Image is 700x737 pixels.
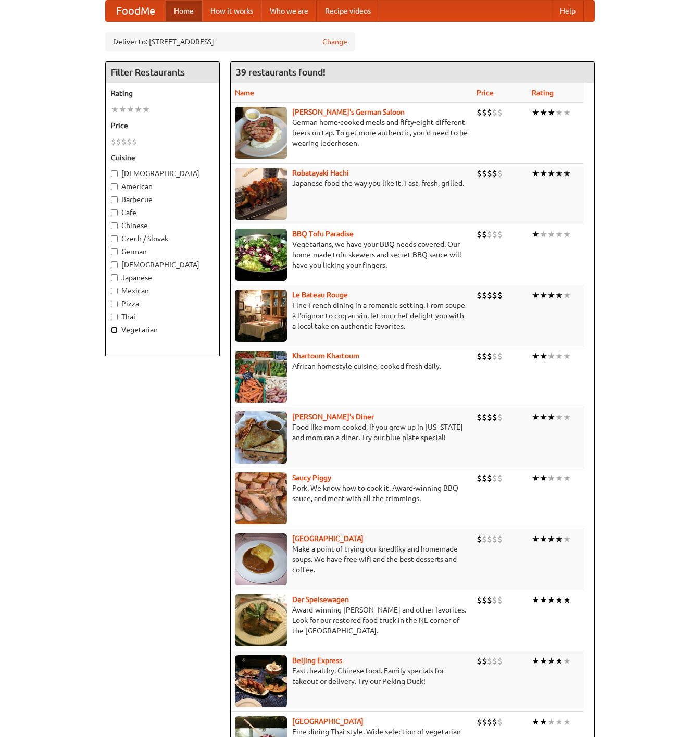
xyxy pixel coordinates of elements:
input: [DEMOGRAPHIC_DATA] [111,261,118,268]
ng-pluralize: 39 restaurants found! [236,67,326,77]
label: Pizza [111,298,214,309]
img: tofuparadise.jpg [235,229,287,281]
a: [PERSON_NAME]'s Diner [292,413,374,421]
p: Vegetarians, we have your BBQ needs covered. Our home-made tofu skewers and secret BBQ sauce will... [235,239,468,270]
li: ★ [555,472,563,484]
li: $ [477,533,482,545]
h4: Filter Restaurants [106,62,219,83]
li: ★ [555,716,563,728]
li: $ [477,229,482,240]
b: Beijing Express [292,656,342,665]
a: Der Speisewagen [292,595,349,604]
li: $ [482,168,487,179]
input: Barbecue [111,196,118,203]
li: $ [482,716,487,728]
li: $ [132,136,137,147]
li: $ [121,136,127,147]
a: Khartoum Khartoum [292,352,359,360]
a: [GEOGRAPHIC_DATA] [292,534,364,543]
li: ★ [111,104,119,115]
li: ★ [547,533,555,545]
li: $ [487,168,492,179]
a: Le Bateau Rouge [292,291,348,299]
li: $ [492,533,497,545]
label: Czech / Slovak [111,233,214,244]
li: $ [497,107,503,118]
input: Thai [111,314,118,320]
label: Cafe [111,207,214,218]
label: [DEMOGRAPHIC_DATA] [111,259,214,270]
li: ★ [547,290,555,301]
li: ★ [547,107,555,118]
li: ★ [540,290,547,301]
li: $ [487,716,492,728]
li: $ [482,472,487,484]
li: $ [492,107,497,118]
li: ★ [563,655,571,667]
li: ★ [563,411,571,423]
a: Who we are [261,1,317,21]
li: $ [497,411,503,423]
li: $ [487,594,492,606]
li: ★ [547,472,555,484]
li: ★ [555,594,563,606]
p: Pork. We know how to cook it. Award-winning BBQ sauce, and meat with all the trimmings. [235,483,468,504]
li: $ [482,411,487,423]
li: $ [492,168,497,179]
li: $ [482,351,487,362]
li: $ [487,229,492,240]
img: esthers.jpg [235,107,287,159]
a: Robatayaki Hachi [292,169,349,177]
li: $ [492,472,497,484]
li: $ [482,655,487,667]
li: ★ [532,351,540,362]
a: Recipe videos [317,1,379,21]
li: ★ [142,104,150,115]
li: ★ [532,168,540,179]
input: Pizza [111,301,118,307]
li: ★ [563,229,571,240]
li: $ [497,655,503,667]
a: Name [235,89,254,97]
li: $ [116,136,121,147]
a: [PERSON_NAME]'s German Saloon [292,108,405,116]
label: Thai [111,311,214,322]
li: $ [487,290,492,301]
li: $ [497,472,503,484]
a: FoodMe [106,1,166,21]
li: ★ [532,533,540,545]
a: Rating [532,89,554,97]
li: $ [477,655,482,667]
li: ★ [555,411,563,423]
p: German home-cooked meals and fifty-eight different beers on tap. To get more authentic, you'd nee... [235,117,468,148]
li: $ [482,229,487,240]
li: ★ [532,229,540,240]
li: $ [492,351,497,362]
li: $ [487,351,492,362]
li: ★ [134,104,142,115]
li: ★ [540,351,547,362]
a: Help [552,1,584,21]
li: ★ [532,290,540,301]
p: Fine French dining in a romantic setting. From soupe à l'oignon to coq au vin, let our chef delig... [235,300,468,331]
li: ★ [555,351,563,362]
li: $ [492,594,497,606]
li: ★ [547,411,555,423]
li: ★ [547,716,555,728]
li: $ [492,411,497,423]
img: robatayaki.jpg [235,168,287,220]
h5: Rating [111,88,214,98]
li: $ [497,594,503,606]
li: ★ [532,594,540,606]
label: [DEMOGRAPHIC_DATA] [111,168,214,179]
p: Food like mom cooked, if you grew up in [US_STATE] and mom ran a diner. Try our blue plate special! [235,422,468,443]
p: Japanese food the way you like it. Fast, fresh, grilled. [235,178,468,189]
li: $ [492,716,497,728]
label: Vegetarian [111,324,214,335]
li: ★ [563,533,571,545]
li: ★ [540,594,547,606]
li: $ [497,229,503,240]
